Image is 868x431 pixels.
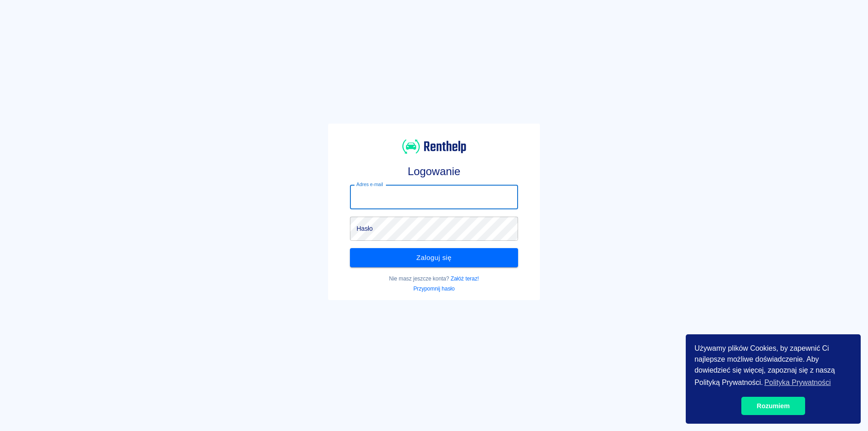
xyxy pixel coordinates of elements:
[451,275,479,282] a: Załóż teraz!
[694,343,852,389] span: Używamy plików Cookies, by zapewnić Ci najlepsze możliwe doświadczenie. Aby dowiedzieć się więcej...
[763,376,832,389] a: learn more about cookies
[413,286,455,292] a: Przypomnij hasło
[350,248,518,267] button: Zaloguj się
[402,138,466,155] img: Renthelp logo
[686,334,861,424] div: cookieconsent
[741,397,805,415] a: dismiss cookie message
[356,181,383,188] label: Adres e-mail
[350,275,518,283] p: Nie masz jeszcze konta?
[350,165,518,178] h3: Logowanie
